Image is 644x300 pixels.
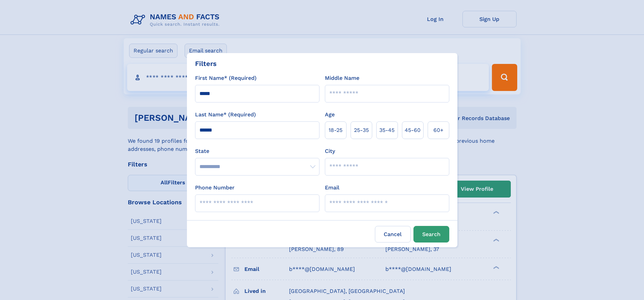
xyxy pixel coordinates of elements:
button: Search [413,226,449,243]
label: Email [325,184,339,192]
label: City [325,147,335,155]
label: Middle Name [325,74,359,82]
label: State [195,147,319,155]
span: 18‑25 [329,126,342,134]
span: 35‑45 [379,126,395,134]
label: Phone Number [195,184,235,192]
label: Cancel [375,226,411,243]
label: Last Name* (Required) [195,111,256,119]
span: 45‑60 [405,126,421,134]
span: 60+ [433,126,444,134]
label: Age [325,111,335,119]
div: Filters [195,59,217,69]
span: 25‑35 [354,126,369,134]
label: First Name* (Required) [195,74,257,82]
